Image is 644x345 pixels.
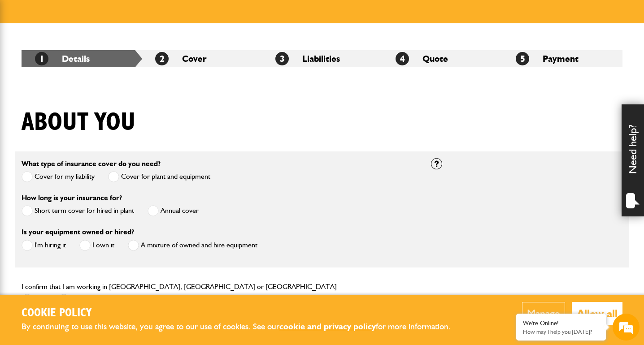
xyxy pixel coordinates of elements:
a: cookie and privacy policy [279,321,376,332]
button: Manage [522,302,565,325]
li: Cover [142,50,262,67]
div: We're Online! [523,319,599,327]
span: 2 [155,52,169,65]
span: 5 [516,52,529,65]
li: Details [22,50,142,67]
label: How long is your insurance for? [22,194,122,202]
p: How may I help you today? [523,328,599,335]
label: Annual cover [148,205,199,216]
label: Is your equipment owned or hired? [22,229,134,236]
h2: Cookie Policy [22,306,466,320]
label: I'm hiring it [22,240,66,251]
label: I confirm that I am working in [GEOGRAPHIC_DATA], [GEOGRAPHIC_DATA] or [GEOGRAPHIC_DATA] [22,283,337,290]
h1: About you [22,108,135,138]
p: By continuing to use this website, you agree to our use of cookies. See our for more information. [22,320,466,334]
li: Liabilities [262,50,382,67]
label: No [58,294,81,305]
label: Cover for my liability [22,171,95,182]
span: 3 [275,52,289,65]
label: I own it [79,240,114,251]
li: Payment [502,50,622,67]
label: Yes [22,294,45,305]
li: Quote [382,50,502,67]
span: 4 [396,52,409,65]
label: Cover for plant and equipment [108,171,210,182]
span: 1 [35,52,48,65]
label: What type of insurance cover do you need? [22,160,161,168]
label: Short term cover for hired in plant [22,205,134,216]
div: Need help? [622,104,644,216]
label: A mixture of owned and hire equipment [128,240,257,251]
button: Allow all [572,302,622,325]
